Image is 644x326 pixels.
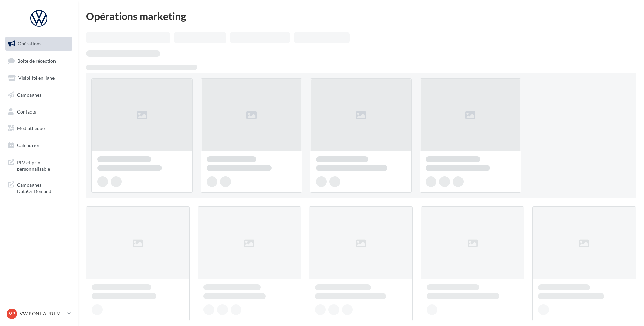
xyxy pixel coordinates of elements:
[4,37,74,51] a: Opérations
[20,310,65,317] p: VW PONT AUDEMER
[4,121,74,136] a: Médiathèque
[17,108,36,114] span: Contacts
[17,142,40,148] span: Calendrier
[86,11,636,21] div: Opérations marketing
[9,310,15,317] span: VP
[17,180,70,195] span: Campagnes DataOnDemand
[4,178,74,198] a: Campagnes DataOnDemand
[4,155,74,175] a: PLV et print personnalisable
[17,158,70,172] span: PLV et print personnalisable
[4,88,74,102] a: Campagnes
[4,54,74,68] a: Boîte de réception
[17,92,41,98] span: Campagnes
[17,125,45,131] span: Médiathèque
[5,307,72,320] a: VP VW PONT AUDEMER
[18,75,55,81] span: Visibilité en ligne
[17,58,56,63] span: Boîte de réception
[4,105,74,119] a: Contacts
[4,71,74,85] a: Visibilité en ligne
[4,138,74,152] a: Calendrier
[18,41,41,46] span: Opérations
